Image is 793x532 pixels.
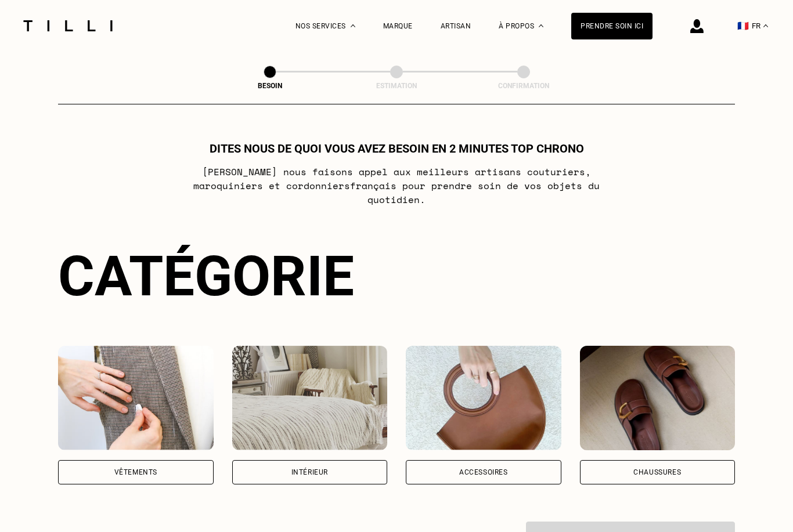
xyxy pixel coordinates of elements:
[212,82,328,90] div: Besoin
[633,469,681,476] div: Chaussures
[58,346,214,450] img: Vêtements
[19,20,117,31] img: Logo du service de couturière Tilli
[466,82,582,90] div: Confirmation
[291,469,328,476] div: Intérieur
[114,469,157,476] div: Vêtements
[580,346,736,450] img: Chaussures
[571,13,653,39] a: Prendre soin ici
[338,82,455,90] div: Estimation
[539,24,543,27] img: Menu déroulant à propos
[406,346,561,450] img: Accessoires
[737,20,749,31] span: 🇫🇷
[167,165,627,207] p: [PERSON_NAME] nous faisons appel aux meilleurs artisans couturiers , maroquiniers et cordonniers ...
[383,22,413,30] a: Marque
[459,469,508,476] div: Accessoires
[351,24,355,27] img: Menu déroulant
[210,142,584,155] h1: Dites nous de quoi vous avez besoin en 2 minutes top chrono
[690,19,704,33] img: icône connexion
[58,244,735,309] div: Catégorie
[232,346,388,450] img: Intérieur
[441,22,471,30] a: Artisan
[763,24,768,27] img: menu déroulant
